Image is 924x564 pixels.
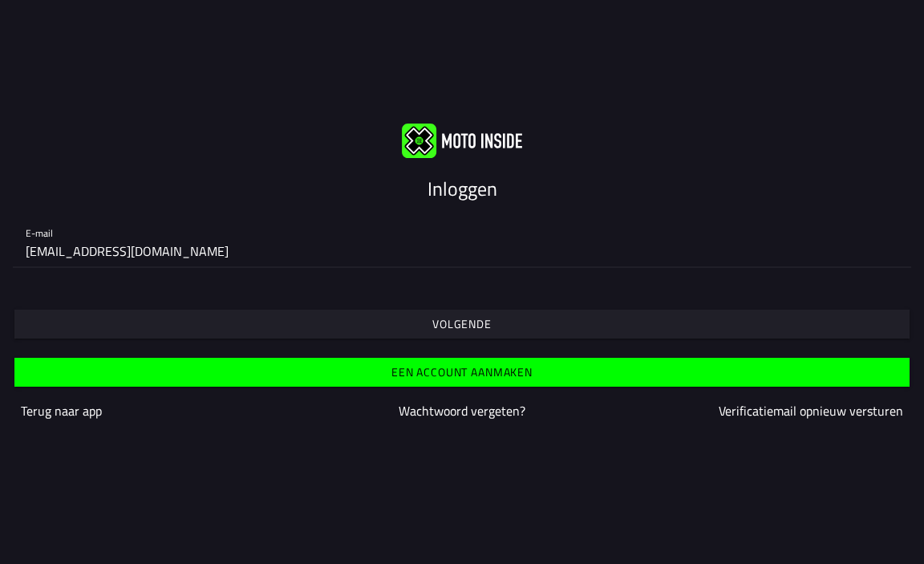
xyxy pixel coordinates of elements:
[26,235,898,267] input: E-mail
[428,174,497,203] ion-text: Inloggen
[21,401,102,420] a: Terug naar app
[399,401,525,420] a: Wachtwoord vergeten?
[432,319,492,330] ion-text: Volgende
[719,401,903,420] a: Verificatiemail opnieuw versturen
[14,358,910,387] ion-button: Een account aanmaken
